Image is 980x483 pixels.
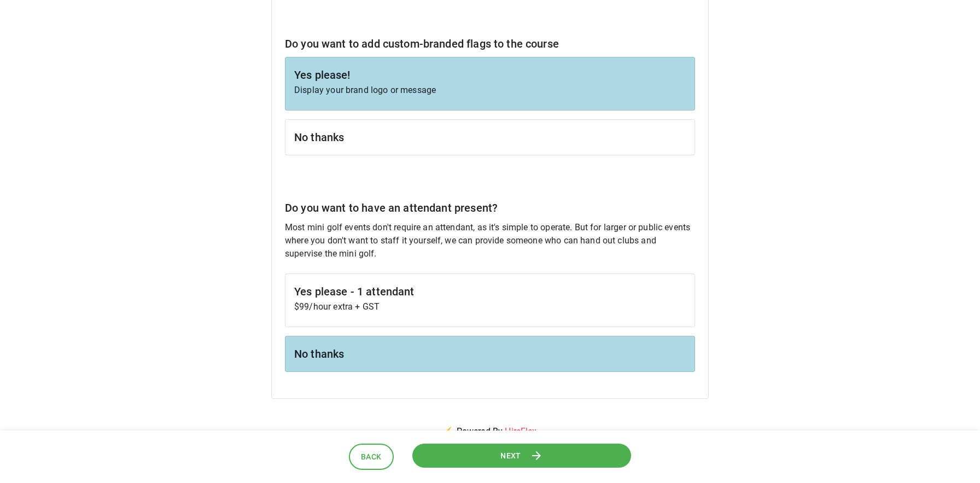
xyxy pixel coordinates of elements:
h6: No thanks [294,345,686,363]
button: Back [349,444,394,470]
h6: Yes please - 1 attendant [294,283,686,300]
h6: No thanks [294,129,686,146]
h6: Do you want to have an attendant present? [285,199,695,217]
p: Most mini golf events don't require an attendant, as it's simple to operate. But for larger or pu... [285,221,695,260]
p: ⚡ Powered By [430,412,550,451]
h6: Yes please! [294,66,686,84]
a: HireFlex [505,426,536,437]
span: Back [361,450,382,464]
p: Display your brand logo or message [294,84,686,97]
button: Next [412,444,631,468]
p: $99/hour extra + GST [294,300,686,313]
span: Next [500,449,521,463]
h6: Do you want to add custom-branded flags to the course [285,35,695,53]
